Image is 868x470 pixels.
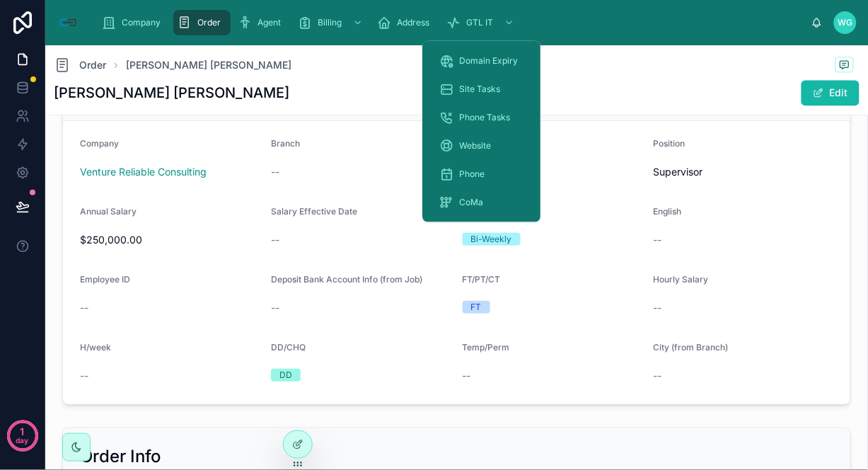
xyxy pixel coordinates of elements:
[54,57,106,74] a: Order
[16,430,29,450] p: day
[80,301,88,315] span: --
[80,165,207,179] a: Venture Reliable Consulting
[79,58,106,72] span: Order
[91,7,811,38] div: scrollable content
[80,445,161,468] h2: Order Info
[442,10,521,35] a: GTL IT
[463,369,471,383] span: --
[463,342,510,352] span: Temp/Perm
[471,301,482,314] div: FT
[459,55,518,67] span: Domain Expiry
[80,233,260,247] span: $250,000.00
[271,206,357,217] span: Salary Effective Date
[431,48,532,74] a: Domain Expiry
[654,233,662,247] span: --
[654,138,685,149] span: Position
[459,112,510,123] span: Phone Tasks
[279,369,292,382] div: DD
[80,369,88,383] span: --
[397,17,429,28] span: Address
[318,17,342,28] span: Billing
[802,80,860,105] button: Edit
[459,140,491,151] span: Website
[654,274,709,285] span: Hourly Salary
[197,17,221,28] span: Order
[54,83,289,103] h1: [PERSON_NAME] [PERSON_NAME]
[21,425,25,439] p: 1
[98,10,170,35] a: Company
[431,190,532,215] a: CoMa
[271,233,279,247] span: --
[271,274,422,285] span: Deposit Bank Account Info (from Job)
[122,17,161,28] span: Company
[80,342,111,352] span: H/week
[57,11,79,34] img: App logo
[80,274,130,285] span: Employee ID
[271,138,300,149] span: Branch
[459,84,500,95] span: Site Tasks
[471,233,512,246] div: Bi-Weekly
[373,10,439,35] a: Address
[233,10,291,35] a: Agent
[466,17,493,28] span: GTL IT
[80,206,137,217] span: Annual Salary
[654,369,662,383] span: --
[431,133,532,159] a: Website
[431,105,532,130] a: Phone Tasks
[271,165,279,179] span: --
[126,58,291,72] a: [PERSON_NAME] [PERSON_NAME]
[271,301,279,315] span: --
[654,301,662,315] span: --
[294,10,370,35] a: Billing
[654,165,833,179] span: Supervisor
[173,10,231,35] a: Order
[459,168,485,180] span: Phone
[654,206,682,217] span: English
[80,138,119,149] span: Company
[838,17,853,28] span: WG
[459,197,483,208] span: CoMa
[271,342,306,352] span: DD/CHQ
[654,342,729,352] span: City (from Branch)
[431,161,532,187] a: Phone
[257,17,281,28] span: Agent
[431,76,532,102] a: Site Tasks
[463,274,501,285] span: FT/PT/CT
